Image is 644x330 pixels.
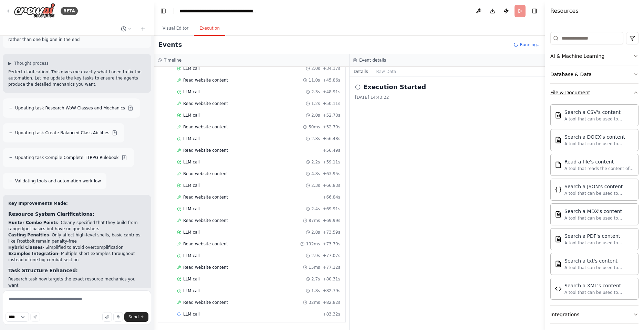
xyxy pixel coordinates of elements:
[14,61,49,66] span: Thought process
[8,268,78,273] strong: Task Structure Enhanced:
[8,251,58,256] strong: Examples Integration
[8,220,58,225] strong: Hunter Combo Points
[8,61,49,66] button: ▶Thought process
[311,89,320,95] span: 2.3s
[8,276,146,288] li: Research task now targets the exact resource mechanics you want
[564,183,634,190] div: Search a JSON's content
[323,171,340,177] span: + 63.95s
[323,89,340,95] span: + 48.91s
[8,232,146,244] li: - Only affect high-level spells, basic cantrips like Frostbolt remain penalty-free
[323,77,340,83] span: + 45.86s
[555,236,562,243] img: PDFSearchTool
[530,6,539,16] button: Hide right sidebar
[118,25,135,33] button: Switch to previous chat
[550,89,590,96] div: File & Document
[183,265,228,270] span: Read website content
[309,300,320,305] span: 32ms
[555,211,562,218] img: MDXSearchTool
[157,21,194,36] button: Visual Editor
[311,66,320,71] span: 2.0s
[309,265,320,270] span: 15ms
[550,84,638,102] button: File & Document
[564,166,634,171] div: A tool that reads the content of a file. To use this tool, provide a 'file_path' parameter with t...
[137,25,148,33] button: Start a new chat
[323,276,340,282] span: + 80.31s
[102,312,112,322] button: Upload files
[183,136,200,141] span: LLM call
[555,186,562,193] img: JSONSearchTool
[183,171,228,177] span: Read website content
[550,102,638,305] div: File & Document
[124,312,148,322] button: Send
[311,101,320,106] span: 1.2s
[113,312,123,322] button: Click to speak your automation idea
[309,77,320,83] span: 11.0s
[183,66,200,71] span: LLM call
[183,77,228,83] span: Read website content
[550,311,579,318] div: Integrations
[323,183,340,188] span: + 66.83s
[8,201,68,206] strong: Key Improvements Made:
[8,61,11,66] span: ▶
[183,276,200,282] span: LLM call
[311,288,320,294] span: 1.8s
[309,124,320,130] span: 50ms
[8,220,146,232] li: - Clearly specified that they build from ranged/pet basics but have unique finishers
[350,67,372,76] button: Details
[555,161,562,168] img: FileReadTool
[61,7,78,15] div: BETA
[311,136,320,141] span: 2.8s
[555,112,562,119] img: CSVSearchTool
[323,230,340,235] span: + 73.59s
[323,101,340,106] span: + 50.11s
[564,191,634,196] div: A tool that can be used to semantic search a query from a JSON's content.
[564,240,634,246] div: A tool that can be used to semantic search a query from a PDF's content.
[323,288,340,294] span: + 82.79s
[311,171,320,177] span: 4.8s
[564,265,634,270] div: A tool that can be used to semantic search a query from a txt's content.
[550,71,592,78] div: Database & Data
[158,6,168,16] button: Hide left sidebar
[183,159,200,165] span: LLM call
[8,244,146,251] li: - Simplified to avoid overcomplification
[323,148,340,153] span: + 56.49s
[359,57,386,63] h3: Event details
[30,312,40,322] button: Improve this prompt
[550,65,638,83] button: Database & Data
[164,57,181,63] h3: Timeline
[183,300,228,305] span: Read website content
[550,7,579,15] h4: Resources
[323,124,340,130] span: + 52.79s
[355,95,539,100] div: [DATE] 14:43:22
[564,215,634,221] div: A tool that can be used to semantic search a query from a MDX's content.
[15,105,125,111] span: Updating task Research WoW Classes and Mechanics
[183,113,200,118] span: LLM call
[555,137,562,143] img: DOCXSearchTool
[550,306,638,323] button: Integrations
[183,253,200,258] span: LLM call
[183,206,200,212] span: LLM call
[564,109,634,116] div: Search a CSV's content
[311,230,320,235] span: 2.8s
[179,8,257,14] nav: breadcrumb
[183,241,228,247] span: Read website content
[128,314,139,320] span: Send
[183,101,228,106] span: Read website content
[323,241,340,247] span: + 73.79s
[194,21,225,36] button: Execution
[8,245,43,250] strong: Hybrid Classes
[8,233,49,237] strong: Casting Penalties
[564,233,634,239] div: Search a PDF's content
[564,116,634,122] div: A tool that can be used to semantic search a query from a CSV's content.
[323,265,340,270] span: + 77.12s
[306,241,320,247] span: 192ms
[323,253,340,258] span: + 77.07s
[564,208,634,215] div: Search a MDX's content
[323,159,340,165] span: + 59.11s
[183,194,228,200] span: Read website content
[372,67,401,76] button: Raw Data
[564,257,634,264] div: Search a txt's content
[15,178,101,184] span: Validating tools and automation workflow
[183,148,228,153] span: Read website content
[323,300,340,305] span: + 82.82s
